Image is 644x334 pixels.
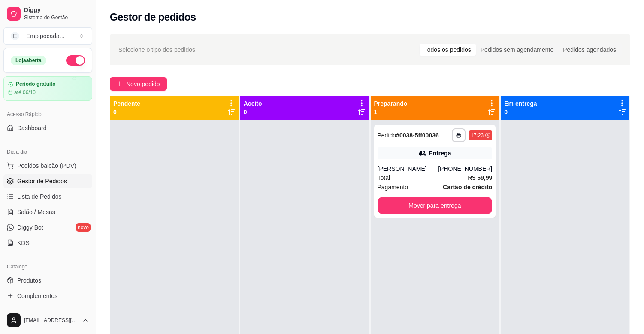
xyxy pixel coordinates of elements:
p: Pendente [113,99,140,108]
a: Complementos [3,289,92,303]
div: Todos os pedidos [420,44,476,56]
span: Salão / Mesas [17,208,55,216]
span: plus [117,81,123,87]
h2: Gestor de pedidos [110,10,196,24]
p: 0 [113,108,140,116]
strong: # 0038-5ff00036 [396,132,439,139]
div: Empipocada ... [26,32,65,40]
a: Dashboard [3,121,92,135]
a: Gestor de Pedidos [3,174,92,188]
a: KDS [3,236,92,250]
span: Diggy Bot [17,223,43,232]
div: Dia a dia [3,145,92,159]
p: Em entrega [504,99,537,108]
div: Entrega [429,149,451,158]
a: DiggySistema de Gestão [3,3,92,24]
strong: Cartão de crédito [443,184,492,191]
article: até 06/10 [14,89,36,96]
span: Novo pedido [126,79,160,89]
span: [EMAIL_ADDRESS][DOMAIN_NAME] [24,317,79,324]
a: Salão / Mesas [3,205,92,219]
span: Produtos [17,276,41,285]
span: Diggy [24,6,89,14]
button: Alterar Status [66,55,85,66]
span: KDS [17,239,30,247]
span: Dashboard [17,124,47,132]
p: 0 [504,108,537,116]
div: 17:23 [471,132,484,139]
span: Sistema de Gestão [24,14,89,21]
span: Lista de Pedidos [17,192,62,201]
span: E [11,32,19,40]
p: Preparando [374,99,408,108]
p: 1 [374,108,408,116]
span: Selecione o tipo dos pedidos [118,45,195,54]
span: Pedidos balcão (PDV) [17,161,76,170]
button: Mover para entrega [378,197,493,214]
div: Catálogo [3,260,92,274]
div: Loja aberta [11,56,46,65]
div: [PERSON_NAME] [378,164,438,173]
article: Período gratuito [16,81,56,87]
a: Diggy Botnovo [3,221,92,234]
button: [EMAIL_ADDRESS][DOMAIN_NAME] [3,310,92,331]
div: [PHONE_NUMBER] [438,164,492,173]
button: Novo pedido [110,77,167,91]
div: Acesso Rápido [3,107,92,121]
p: Aceito [244,99,262,108]
button: Pedidos balcão (PDV) [3,159,92,173]
button: Select a team [3,27,92,45]
div: Pedidos sem agendamento [476,44,558,56]
span: Gestor de Pedidos [17,177,67,185]
span: Pedido [378,132,396,139]
strong: R$ 59,99 [468,174,492,181]
span: Pagamento [378,182,408,192]
span: Complementos [17,292,57,300]
a: Lista de Pedidos [3,190,92,203]
p: 0 [244,108,262,116]
a: Produtos [3,274,92,287]
a: Período gratuitoaté 06/10 [3,76,92,101]
div: Pedidos agendados [558,44,621,56]
span: Total [378,173,390,182]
